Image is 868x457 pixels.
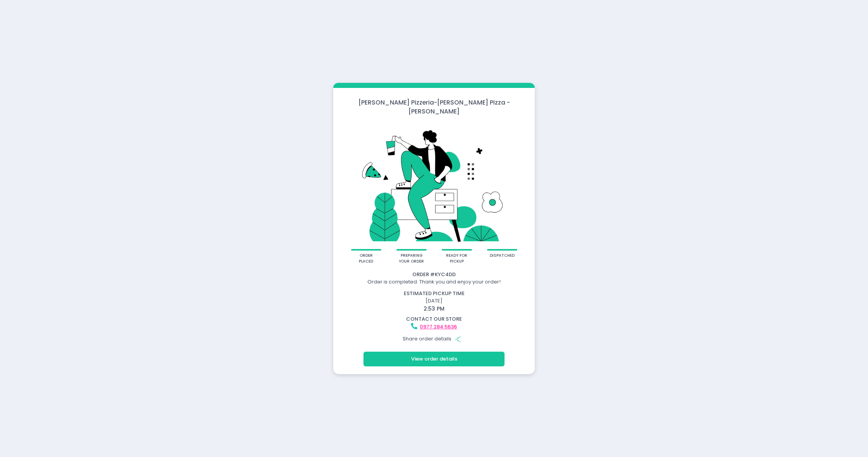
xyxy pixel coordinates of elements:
[353,253,379,264] div: order placed
[333,98,535,116] div: [PERSON_NAME] Pizzeria - [PERSON_NAME] Pizza - [PERSON_NAME]
[334,315,534,323] div: contact our store
[399,253,424,264] div: preparing your order
[334,271,534,278] div: Order # KYC4DD
[343,121,525,249] img: talkie
[490,253,515,259] div: dispatched
[444,253,469,264] div: ready for pickup
[330,290,539,313] div: [DATE]
[420,323,457,330] a: 0977 284 5636
[424,305,444,313] span: 2:53 PM
[334,278,534,286] div: Order is completed. Thank you and enjoy your order!
[334,332,534,346] div: Share order details
[334,290,534,297] div: estimated pickup time
[363,352,505,366] button: View order details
